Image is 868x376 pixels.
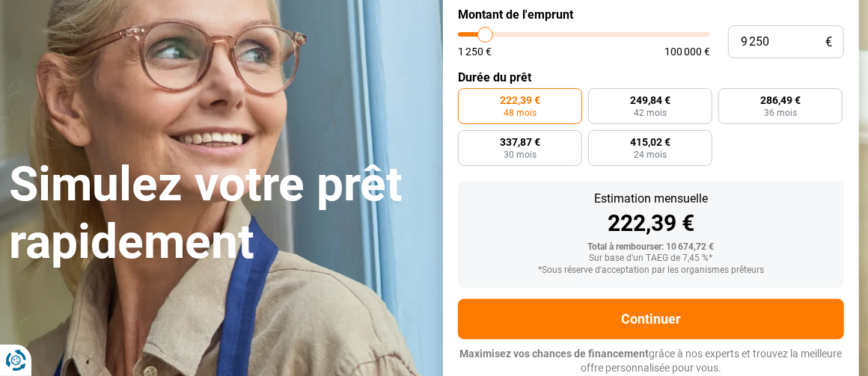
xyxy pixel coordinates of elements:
span: Maximisez vos chances de financement [460,348,650,360]
span: 249,84 € [630,95,670,105]
span: € [825,36,832,49]
span: 100 000 € [664,46,710,57]
p: grâce à nos experts et trouvez la meilleure offre personnalisée pour vous. [458,347,844,376]
span: 222,39 € [500,95,540,105]
button: Continuer [458,299,844,339]
span: 415,02 € [630,137,670,147]
div: Total à rembourser: 10 674,72 € [470,242,832,253]
span: 337,87 € [500,137,540,147]
label: Montant de l'emprunt [458,7,844,22]
span: 42 mois [634,108,667,117]
div: Sur base d'un TAEG de 7,45 %* [470,253,832,264]
span: 30 mois [504,150,537,159]
div: 222,39 € [470,212,832,235]
div: Estimation mensuelle [470,193,832,205]
span: 1 250 € [458,46,492,57]
span: 36 mois [764,108,797,117]
h1: Simulez votre prêt rapidement [9,156,425,271]
div: *Sous réserve d'acceptation par les organismes prêteurs [470,265,832,276]
span: 24 mois [634,150,667,159]
span: 286,49 € [760,95,801,105]
label: Durée du prêt [458,70,844,84]
span: 48 mois [504,108,537,117]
